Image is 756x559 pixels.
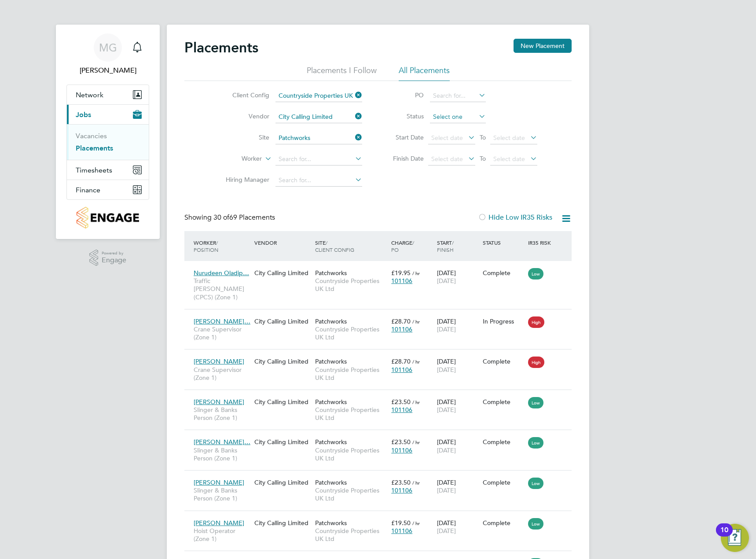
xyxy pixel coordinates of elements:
span: £23.50 [391,398,411,406]
nav: Main navigation [56,25,160,239]
span: / hr [412,270,420,276]
div: Complete [483,398,524,406]
div: Worker [191,235,252,257]
span: £23.50 [391,438,411,446]
span: 101106 [391,446,412,454]
input: Search for... [275,90,362,102]
span: / Position [194,239,218,253]
span: Traffic [PERSON_NAME] (CPCS) (Zone 1) [194,277,250,301]
div: City Calling Limited [252,515,313,531]
div: City Calling Limited [252,353,313,370]
div: Complete [483,519,524,527]
a: Go to home page [66,207,149,228]
span: Nurudeen Oladip… [194,269,249,277]
div: IR35 Risk [526,235,556,250]
div: Vendor [252,235,313,250]
div: City Calling Limited [252,434,313,450]
button: New Placement [514,39,572,53]
span: [DATE] [437,446,456,454]
span: Select date [431,134,463,142]
span: Network [76,91,103,99]
li: Placements I Follow [307,65,377,81]
span: Countryside Properties UK Ltd [315,486,387,502]
span: / hr [412,399,420,405]
label: Status [384,112,424,120]
span: Timesheets [76,166,112,174]
span: High [528,316,544,328]
span: / PO [391,239,414,253]
span: Jobs [76,110,91,119]
span: 101106 [391,527,412,535]
label: Site [219,133,269,141]
span: / Finish [437,239,454,253]
div: City Calling Limited [252,474,313,491]
span: Powered by [102,250,126,257]
input: Search for... [275,153,362,165]
span: [DATE] [437,486,456,494]
div: Start [435,235,481,257]
div: [DATE] [435,394,481,418]
span: Crane Supervisor (Zone 1) [194,325,250,341]
span: [DATE] [437,527,456,535]
li: All Placements [399,65,450,81]
span: [DATE] [437,277,456,285]
span: Patchworks [315,519,347,527]
a: [PERSON_NAME]Crane Supervisor (Zone 1)City Calling LimitedPatchworksCountryside Properties UK Ltd... [191,353,572,360]
a: Nurudeen Oladip…Traffic [PERSON_NAME] (CPCS) (Zone 1)City Calling LimitedPatchworksCountryside Pr... [191,264,572,272]
span: To [477,153,488,164]
span: Patchworks [315,398,347,406]
a: Vacancies [76,132,107,140]
button: Timesheets [67,160,149,180]
div: Complete [483,438,524,446]
span: High [528,357,544,368]
div: 10 [720,530,728,541]
span: Countryside Properties UK Ltd [315,366,387,382]
span: / hr [412,358,420,365]
span: [PERSON_NAME] [194,357,244,365]
span: / Client Config [315,239,354,253]
span: £19.95 [391,269,411,277]
span: Finance [76,186,100,194]
label: Hiring Manager [219,176,269,184]
span: 101106 [391,325,412,333]
div: [DATE] [435,434,481,458]
h2: Placements [184,39,258,56]
span: [DATE] [437,325,456,333]
div: [DATE] [435,265,481,289]
span: Patchworks [315,478,347,486]
label: Finish Date [384,154,424,162]
a: [PERSON_NAME]…Slinger & Banks Person (Zone 1)City Calling LimitedPatchworksCountryside Properties... [191,433,572,441]
span: Maksymilian Grobelny [66,65,149,76]
span: Low [528,518,543,530]
span: Countryside Properties UK Ltd [315,406,387,422]
img: countryside-properties-logo-retina.png [77,207,139,228]
span: 30 of [213,213,229,222]
span: Slinger & Banks Person (Zone 1) [194,486,250,502]
span: 101106 [391,366,412,374]
button: Finance [67,180,149,199]
span: Slinger & Banks Person (Zone 1) [194,406,250,422]
span: To [477,132,488,143]
a: [PERSON_NAME]…Crane Supervisor (Zone 1)City Calling LimitedPatchworksCountryside Properties UK Lt... [191,313,572,320]
span: [PERSON_NAME]… [194,438,250,446]
span: Countryside Properties UK Ltd [315,325,387,341]
a: [PERSON_NAME]Hoist Operator (Zone 1)City Calling LimitedPatchworksCountryside Properties UK Ltd£1... [191,514,572,522]
div: Site [313,235,389,257]
button: Jobs [67,105,149,124]
label: Client Config [219,91,269,99]
span: Select date [493,155,525,163]
input: Search for... [275,174,362,187]
div: Showing [184,213,277,222]
span: Countryside Properties UK Ltd [315,446,387,462]
div: [DATE] [435,353,481,378]
span: 69 Placements [213,213,275,222]
a: Placements [76,144,113,152]
span: / hr [412,439,420,445]
span: [DATE] [437,406,456,414]
span: [PERSON_NAME] [194,519,244,527]
a: Powered byEngage [89,250,127,266]
span: £28.70 [391,357,411,365]
label: Worker [211,154,262,163]
span: [PERSON_NAME] [194,478,244,486]
span: 101106 [391,406,412,414]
